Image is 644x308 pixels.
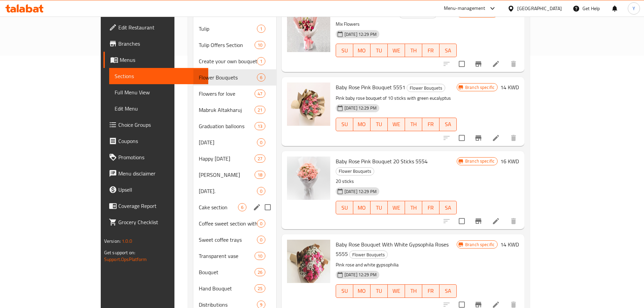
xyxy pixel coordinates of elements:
[193,21,276,37] div: Tulip1
[425,119,437,129] span: FR
[103,198,208,214] a: Coverage Report
[104,255,147,264] a: Support.OpsPlatform
[103,214,208,230] a: Grocery Checklist
[199,284,254,292] span: Hand Bouquet
[193,102,276,118] div: Mabruk Altakharuj21
[633,5,635,12] span: Y
[193,118,276,134] div: Graduation balloons13
[442,119,454,129] span: SA
[199,236,257,244] span: Sweet coffee trays
[199,73,257,81] span: Flower Bouquets
[336,201,353,214] button: SU
[255,41,265,49] div: items
[342,31,379,38] span: [DATE] 12:29 PM
[199,187,257,195] div: Valentine's Day.
[257,58,265,65] span: 1
[255,253,265,259] span: 10
[103,165,208,182] a: Menu disclaimer
[255,156,265,162] span: 27
[505,130,522,146] button: delete
[439,201,457,214] button: SA
[353,284,371,298] button: MO
[122,237,132,245] span: 1.0.0
[336,94,457,102] p: Pink baby rose bouquet of 10 sticks with green eucalyptus
[109,68,208,84] a: Sections
[492,60,500,68] a: Edit menu item
[199,155,254,163] div: Happy Mother's Day
[257,237,265,243] span: 0
[255,91,265,97] span: 47
[199,268,254,276] span: Bouquet
[199,106,254,114] div: Mabruk Altakharuj
[199,171,254,179] span: [PERSON_NAME]
[193,69,276,86] div: Flower Bouquets6
[199,155,254,163] span: Happy [DATE]
[118,23,203,31] span: Edit Restaurant
[336,156,428,166] span: Baby Rose Pink Bouquet 20 Sticks 5554
[109,84,208,100] a: Full Menu View
[193,183,276,199] div: [DATE].0
[103,35,208,52] a: Branches
[373,119,385,129] span: TU
[257,25,265,33] div: items
[118,218,203,226] span: Grocery Checklist
[255,172,265,178] span: 18
[408,119,420,129] span: TH
[439,284,457,298] button: SA
[505,56,522,72] button: delete
[255,252,265,260] div: items
[257,220,265,227] span: 0
[339,286,351,296] span: SU
[356,286,368,296] span: MO
[390,286,402,296] span: WE
[255,285,265,292] span: 25
[407,84,445,92] span: Flower Bouquets
[257,236,265,244] div: items
[287,82,330,126] img: Baby Rose Pink Bouquet 5551
[350,251,387,259] span: Flower Bouquets
[257,219,265,228] div: items
[104,248,135,257] span: Get support on:
[356,203,368,213] span: MO
[118,169,203,177] span: Menu disclaimer
[405,44,422,57] button: TH
[115,104,203,113] span: Edit Menu
[425,286,437,296] span: FR
[199,25,257,33] div: Tulip
[199,122,254,130] span: Graduation balloons
[371,201,388,214] button: TU
[336,239,449,259] span: Baby Rose Bouquet With White Gypsophila Roses 5555
[255,122,265,130] div: items
[238,203,246,211] div: items
[255,107,265,113] span: 21
[388,284,405,298] button: WE
[199,219,257,228] div: Coffee sweet section with flowers
[103,19,208,35] a: Edit Restaurant
[118,153,203,161] span: Promotions
[257,74,265,81] span: 6
[388,118,405,131] button: WE
[193,167,276,183] div: [PERSON_NAME]18
[342,188,379,195] span: [DATE] 12:29 PM
[109,100,208,117] a: Edit Menu
[252,202,262,212] button: edit
[103,133,208,149] a: Coupons
[462,158,497,164] span: Branch specific
[407,84,445,92] div: Flower Bouquets
[442,286,454,296] span: SA
[371,44,388,57] button: TU
[422,284,439,298] button: FR
[425,203,437,213] span: FR
[257,139,265,146] span: 0
[255,123,265,129] span: 13
[193,215,276,232] div: Coffee sweet section with flowers0
[199,41,254,49] span: Tulip Offers Section
[342,271,379,278] span: [DATE] 12:29 PM
[439,44,457,57] button: SA
[257,57,265,65] div: items
[371,284,388,298] button: TU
